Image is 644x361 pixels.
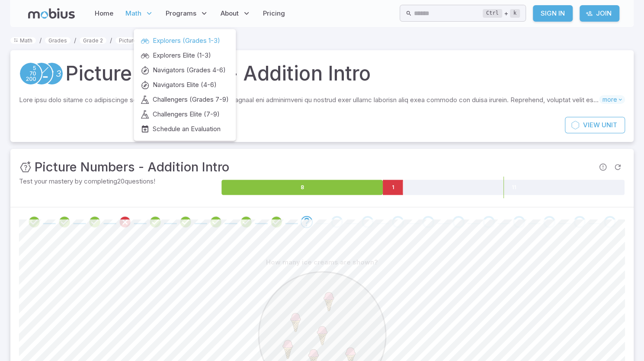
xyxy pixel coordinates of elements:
[141,51,229,60] a: Explorers Elite (1-3)
[141,65,229,75] a: Navigators (Grades 4-6)
[153,110,220,119] span: Challengers Elite (7-9)
[153,124,221,134] span: Schedule an Evaluation
[483,8,520,19] div: +
[510,9,520,18] kbd: k
[153,36,220,45] span: Explorers (Grades 1-3)
[141,110,229,119] a: Challengers Elite (7-9)
[92,3,116,23] a: Home
[153,65,226,75] span: Navigators (Grades 4-6)
[221,9,239,18] span: About
[260,3,288,23] a: Pricing
[483,9,502,18] kbd: Ctrl
[125,9,141,18] span: Math
[141,124,229,134] a: Schedule an Evaluation
[166,9,196,18] span: Programs
[533,5,573,22] a: Sign In
[141,36,229,45] a: Explorers (Grades 1-3)
[141,80,229,90] a: Navigators Elite (4-6)
[141,95,229,104] a: Challengers (Grades 7-9)
[153,51,211,60] span: Explorers Elite (1-3)
[153,80,217,90] span: Navigators Elite (4-6)
[153,95,229,104] span: Challengers (Grades 7-9)
[580,5,619,22] a: Join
